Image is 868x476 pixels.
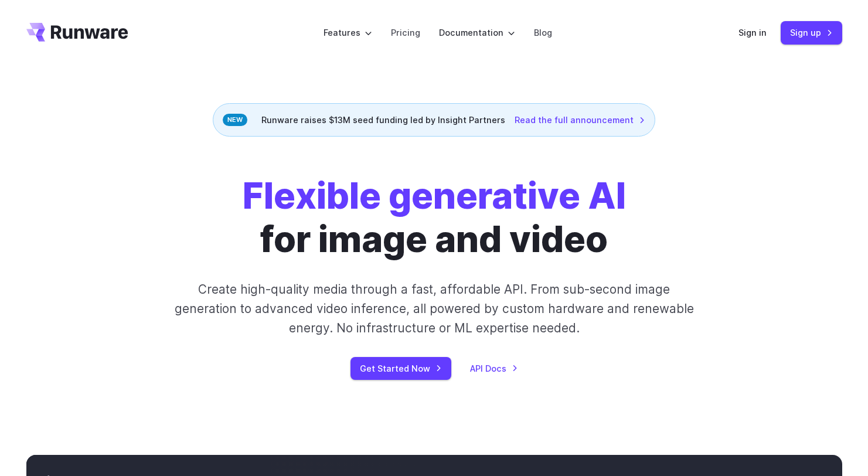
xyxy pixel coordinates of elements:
[515,113,645,127] a: Read the full announcement
[243,174,626,217] strong: Flexible generative AI
[439,26,515,39] label: Documentation
[173,280,695,338] p: Create high-quality media through a fast, affordable API. From sub-second image generation to adv...
[350,357,451,380] a: Get Started Now
[534,26,552,39] a: Blog
[26,23,128,42] a: Go to /
[213,103,655,137] div: Runware raises $13M seed funding led by Insight Partners
[391,26,420,39] a: Pricing
[324,26,372,39] label: Features
[470,362,518,375] a: API Docs
[781,21,842,44] a: Sign up
[243,174,626,261] h1: for image and video
[738,26,767,39] a: Sign in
